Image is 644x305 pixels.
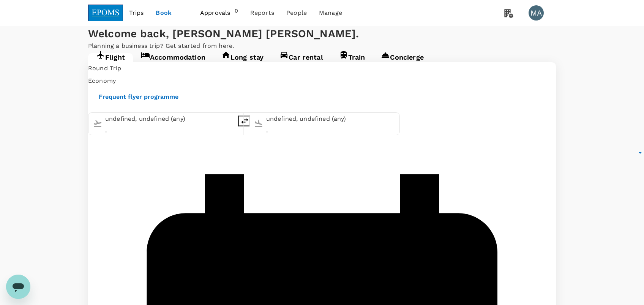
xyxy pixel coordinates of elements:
[331,53,373,67] a: Train
[266,131,268,133] button: Open
[133,53,213,67] a: Accommodation
[105,113,234,125] input: Depart from
[88,87,191,106] button: Frequent flyer programme
[213,53,271,67] a: Long stay
[529,5,544,21] div: MA
[88,75,565,87] div: Economy
[319,8,342,17] span: Manage
[373,53,431,67] a: Concierge
[88,53,133,67] a: Flight
[238,115,250,126] button: delete
[88,26,556,41] div: Welcome back , [PERSON_NAME] [PERSON_NAME] .
[286,8,307,17] span: People
[235,7,238,19] span: 0
[156,8,172,17] span: Book
[88,62,565,75] div: Round Trip
[266,113,395,125] input: Going to
[88,41,556,51] p: Planning a business trip? Get started from here.
[88,5,123,21] img: EPOMS SDN BHD
[6,275,30,299] iframe: Button to launch messaging window
[250,8,274,17] span: Reports
[271,53,331,67] a: Car rental
[105,131,107,133] button: Open
[99,93,178,100] p: Frequent flyer programme
[200,8,235,17] span: Approvals
[129,8,144,17] span: Trips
